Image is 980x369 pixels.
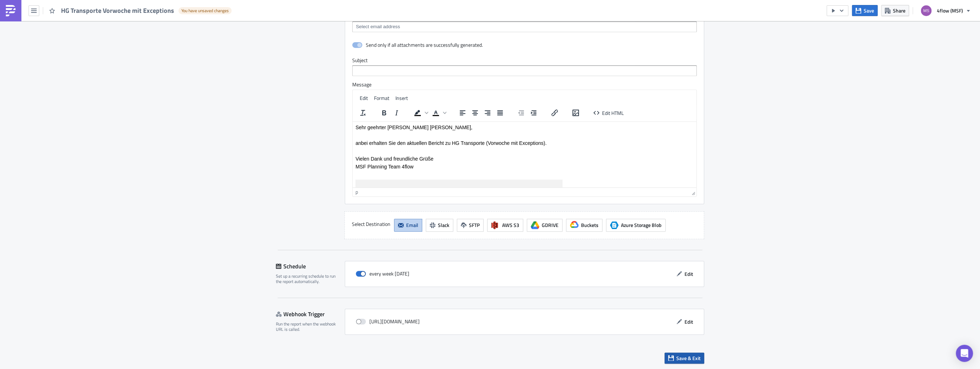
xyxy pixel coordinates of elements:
span: Buckets [581,221,598,229]
button: Justify [494,108,506,118]
span: Edit [360,94,368,102]
button: Italic [390,108,403,118]
div: Set up a recurring schedule to run the report automatically. [276,273,340,284]
button: Align left [456,108,469,118]
p: MSF Planning Team 4flow [3,42,341,48]
button: Bold [378,108,390,118]
button: Clear formatting [357,108,369,118]
button: Decrease indent [515,108,527,118]
button: Edit [673,316,697,327]
div: Text color [430,108,448,118]
button: GDRIVE [527,219,562,232]
button: AWS S3 [487,219,523,232]
input: Select em ail add ress [354,23,694,30]
span: Email [406,221,418,229]
div: Send only if all attachments are successfully generated. [366,42,483,48]
button: Slack [426,219,453,232]
button: Insert/edit link [549,108,561,118]
span: You have unsaved changes [181,8,229,14]
button: Save & Exit [665,353,704,364]
button: Align right [481,108,494,118]
div: p [355,188,358,196]
div: Open Intercom Messenger [956,345,973,362]
span: Edit HTML [602,109,624,116]
label: Select Destination [352,219,390,229]
button: Share [881,5,909,16]
button: Align center [469,108,481,118]
span: Edit [685,270,693,278]
span: 4flow (MSF) [937,7,963,14]
button: Email [394,219,422,232]
p: Vielen Dank und freundliche Grüße [3,34,341,40]
span: Share [893,7,905,14]
div: Background color [411,108,429,118]
button: SFTP [457,219,484,232]
span: Save & Exit [676,354,701,362]
body: Rich Text Area. Press ALT-0 for help. [3,3,341,211]
button: Edit HTML [591,108,627,118]
p: Sehr geehrter [PERSON_NAME] [PERSON_NAME], [3,3,341,9]
div: Run the report when the webhook URL is called. [276,321,340,332]
span: GDRIVE [542,221,559,229]
label: Message [352,81,697,88]
span: Save [864,7,874,14]
button: Buckets [566,219,602,232]
button: Save [852,5,878,16]
span: SFTP [469,221,480,229]
p: anbei erhalten Sie den aktuellen Bericht zu HG Transporte (Vorwoche mit Exceptions). [3,19,341,24]
img: PushMetrics [5,5,16,16]
span: Format [374,94,389,102]
span: Azure Storage Blob [610,221,618,229]
div: Schedule [276,261,345,272]
div: Resize [689,188,696,196]
div: Webhook Trigger [276,309,345,319]
div: [URL][DOMAIN_NAME] [356,316,420,327]
span: Azure Storage Blob [621,221,662,229]
label: Subject [352,57,697,64]
button: Insert/edit image [570,108,582,118]
button: Edit [673,268,697,279]
img: Avatar [920,5,932,17]
span: Insert [395,94,408,102]
button: Increase indent [527,108,540,118]
span: Slack [438,221,449,229]
iframe: Rich Text Area [353,122,696,187]
button: 4flow (MSF) [916,3,975,19]
div: every week [DATE] [356,268,409,279]
button: Azure Storage BlobAzure Storage Blob [606,219,666,232]
span: HG Transporte Vorwoche mit Exceptions [61,6,175,15]
span: Edit [685,318,693,325]
span: AWS S3 [502,221,519,229]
